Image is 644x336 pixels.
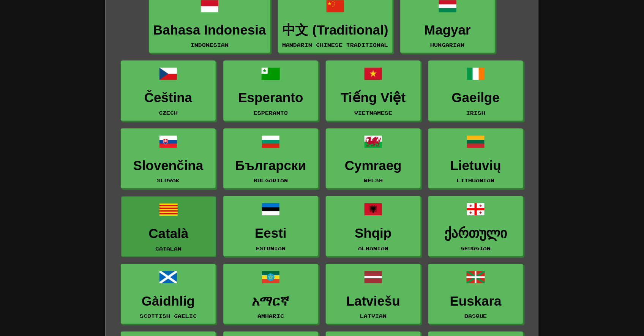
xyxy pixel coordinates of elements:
[326,128,421,189] a: CymraegWelsh
[432,90,519,105] h3: Gaeilge
[254,110,288,115] small: Esperanto
[121,196,216,257] a: CatalàCatalan
[330,158,417,173] h3: Cymraeg
[153,23,266,38] h3: Bahasa Indonesia
[326,264,421,324] a: LatviešuLatvian
[354,110,392,115] small: Vietnamese
[461,246,491,251] small: Georgian
[431,42,465,47] small: Hungarian
[330,294,417,309] h3: Latviešu
[360,313,387,319] small: Latvian
[428,264,523,324] a: EuskaraBasque
[428,60,523,121] a: GaeilgeIrish
[227,294,314,309] h3: አማርኛ
[330,226,417,241] h3: Shqip
[125,158,212,173] h3: Slovenčina
[457,178,495,183] small: Lithuanian
[121,60,216,121] a: ČeštinaCzech
[227,158,314,173] h3: Български
[428,196,523,256] a: ქართულიGeorgian
[227,90,314,105] h3: Esperanto
[326,60,421,121] a: Tiếng ViệtVietnamese
[282,23,388,38] h3: 中文 (Traditional)
[330,90,417,105] h3: Tiếng Việt
[428,128,523,189] a: LietuviųLithuanian
[466,110,485,115] small: Irish
[432,158,519,173] h3: Lietuvių
[121,128,216,189] a: SlovenčinaSlovak
[140,313,197,319] small: Scottish Gaelic
[358,246,388,251] small: Albanian
[257,313,284,319] small: Amharic
[223,128,318,189] a: БългарскиBulgarian
[223,264,318,324] a: አማርኛAmharic
[256,246,286,251] small: Estonian
[156,246,182,251] small: Catalan
[404,23,491,38] h3: Magyar
[223,196,318,256] a: EestiEstonian
[326,196,421,256] a: ShqipAlbanian
[121,264,216,324] a: GàidhligScottish Gaelic
[223,60,318,121] a: EsperantoEsperanto
[254,178,288,183] small: Bulgarian
[364,178,383,183] small: Welsh
[157,178,180,183] small: Slovak
[125,90,212,105] h3: Čeština
[125,226,212,241] h3: Català
[432,226,519,241] h3: ქართული
[432,294,519,309] h3: Euskara
[159,110,178,115] small: Czech
[227,226,314,241] h3: Eesti
[125,294,212,309] h3: Gàidhlig
[191,42,229,47] small: Indonesian
[282,42,388,47] small: Mandarin Chinese Traditional
[464,313,487,319] small: Basque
